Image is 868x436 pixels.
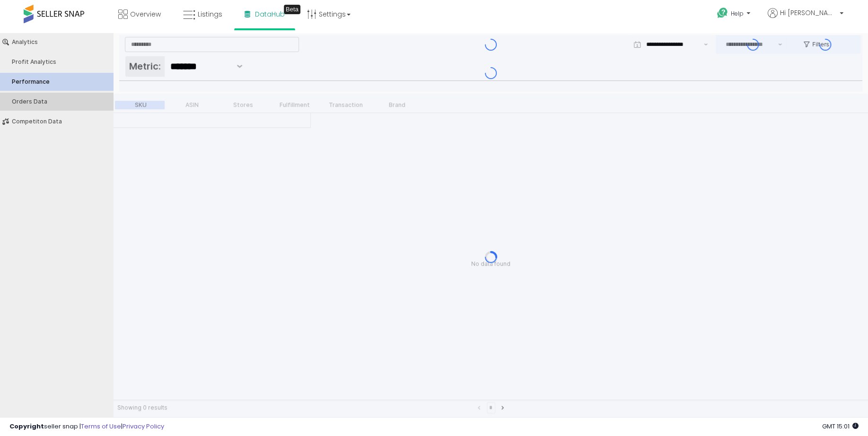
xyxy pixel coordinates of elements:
[780,8,837,17] span: Hi [PERSON_NAME]
[731,9,744,17] span: Help
[12,26,111,32] div: Profit Analytics
[198,9,222,19] span: Listings
[768,8,843,29] a: Hi [PERSON_NAME]
[12,85,111,92] div: Competiton Data
[717,7,728,19] i: Get Help
[123,422,164,431] a: Privacy Policy
[12,45,111,52] div: Performance
[130,9,161,19] span: Overview
[9,422,164,431] div: seller snap | |
[284,5,300,14] div: Tooltip anchor
[12,6,111,12] div: Analytics
[255,9,285,19] span: DataHub
[81,422,121,431] a: Terms of Use
[822,422,859,431] span: 2025-09-12 15:01 GMT
[9,422,44,431] strong: Copyright
[12,65,111,72] div: Orders Data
